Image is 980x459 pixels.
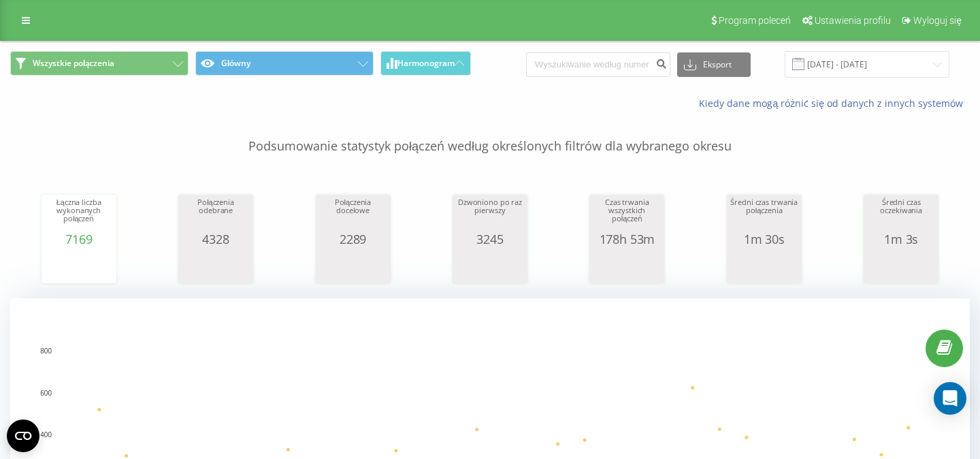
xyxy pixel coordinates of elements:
div: Open Intercom Messenger [934,382,966,415]
svg: A chart. [319,246,387,287]
div: 7169 [45,232,113,246]
a: Kiedy dane mogą różnić się od danych z innych systemów [699,97,970,110]
span: Ustawienia profilu [815,15,891,26]
div: 3245 [456,232,524,246]
svg: A chart. [730,246,798,287]
div: Średni czas oczekiwania [867,198,935,232]
span: Program poleceń [719,15,791,26]
div: Połączenia docelowe [319,198,387,232]
svg: A chart. [456,246,524,287]
text: 600 [40,390,52,397]
button: Open CMP widget [7,420,39,452]
button: Główny [195,51,374,76]
input: Wyszukiwanie według numeru [526,52,670,77]
svg: A chart. [593,246,661,287]
div: Czas trwania wszystkich połączeń [593,198,661,232]
svg: A chart. [45,246,113,287]
div: 4328 [182,232,250,246]
span: Harmonogram [397,59,455,68]
button: Wszystkie połączenia [10,51,189,76]
p: Podsumowanie statystyk połączeń według określonych filtrów dla wybranego okresu [10,110,970,155]
svg: A chart. [867,246,935,287]
span: Wszystkie połączenia [33,58,114,69]
span: Wyloguj się [913,15,962,26]
div: 1m 3s [867,232,935,246]
div: 178h 53m [593,232,661,246]
button: Eksport [677,52,751,77]
div: Dzwoniono po raz pierwszy [456,198,524,232]
div: 1m 30s [730,232,798,246]
text: 800 [40,347,52,355]
div: Połączenia odebrane [182,198,250,232]
div: 2289 [319,232,387,246]
text: 400 [40,431,52,439]
button: Harmonogram [380,51,471,76]
div: Średni czas trwania połączenia [730,198,798,232]
svg: A chart. [182,246,250,287]
div: Łączna liczba wykonanych połączeń [45,198,113,232]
